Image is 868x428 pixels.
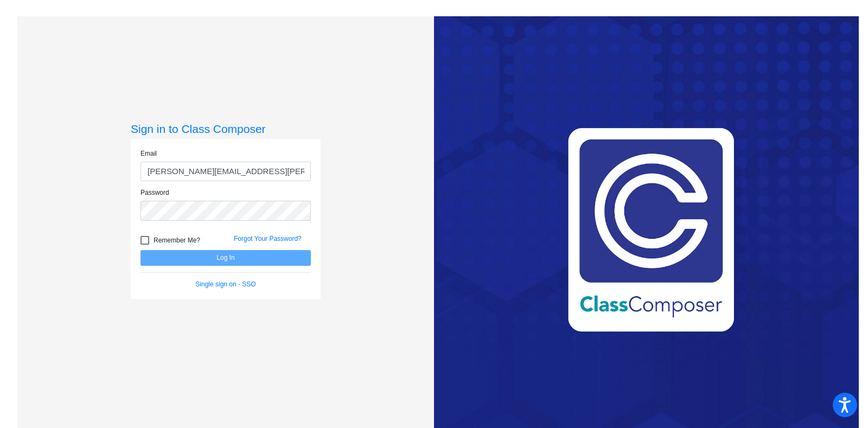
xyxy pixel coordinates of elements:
[141,250,311,266] button: Log In
[154,234,200,247] span: Remember Me?
[234,235,302,242] a: Forgot Your Password?
[141,188,169,197] label: Password
[141,149,157,158] label: Email
[195,280,256,288] a: Single sign on - SSO
[131,122,321,136] h3: Sign in to Class Composer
